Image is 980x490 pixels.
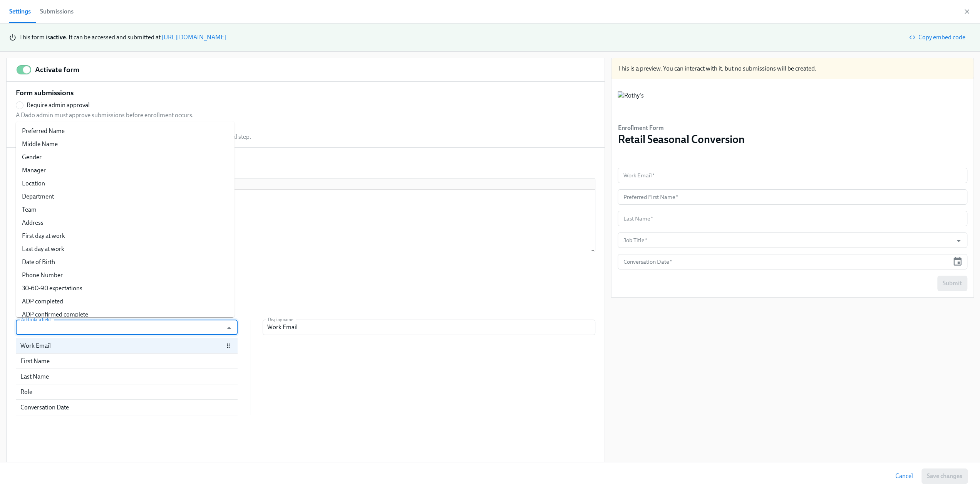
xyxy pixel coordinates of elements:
li: Location [16,177,235,190]
span: This form is . It can be accessed and submitted at [19,34,161,41]
button: Open [953,235,965,247]
li: Last day at work [16,242,235,256]
a: [URL][DOMAIN_NAME] [162,34,226,41]
span: Copy embed code [911,34,965,41]
li: Middle Name [16,138,235,151]
li: Gender [16,151,235,164]
img: Rothy's [618,91,643,115]
li: Phone Number [16,269,235,282]
div: Role [20,388,233,396]
div: Last Name [16,369,238,384]
div: First Name [20,357,233,365]
li: ADP completed [16,295,235,308]
span: Require admin approval [27,101,90,109]
li: First day at work [16,229,235,242]
span: Cancel [895,472,913,480]
li: ADP confirmed complete [16,308,235,321]
h5: Form submissions [16,88,74,98]
h6: Enrollment Form [618,124,744,132]
div: Work Email [20,342,224,350]
input: MM/DD/YYYY [618,254,949,269]
h3: Retail Seasonal Conversion [618,132,744,146]
li: Department [16,190,235,203]
p: A Dado admin must approve submissions before enrollment occurs. [16,111,194,120]
div: This is a preview. You can interact with it, but no submissions will be created. [611,58,973,79]
div: Role [16,384,238,400]
input: Display name [263,320,595,335]
li: Date of Birth [16,256,235,269]
div: Submissions [40,6,74,17]
li: Team [16,203,235,216]
button: Close [223,322,235,334]
div: Conversation Date [16,400,238,415]
li: 30-60-90 expectations [16,282,235,295]
h5: Activate form [35,65,79,75]
button: Cancel [890,468,918,484]
button: Copy embed code [905,30,971,45]
div: Last Name [20,372,233,381]
li: Manager [16,164,235,177]
div: First Name [16,354,238,369]
span: Settings [9,6,31,17]
strong: active [50,34,66,41]
div: Conversation Date [20,403,233,412]
li: Address [16,216,235,229]
li: Preferred Name [16,125,235,138]
div: Work Email [16,338,238,354]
